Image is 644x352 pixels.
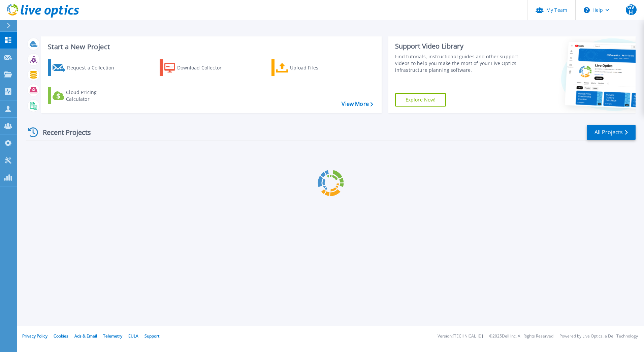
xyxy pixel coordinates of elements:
[290,61,344,75] div: Upload Files
[395,42,521,51] div: Support Video Library
[559,334,638,339] li: Powered by Live Optics, a Dell Technology
[438,334,483,339] li: Version: [TECHNICAL_ID]
[48,87,123,104] a: Cloud Pricing Calculator
[626,4,637,15] span: GVH
[54,333,68,339] a: Cookies
[144,333,159,339] a: Support
[67,61,121,75] div: Request a Collection
[271,59,347,76] a: Upload Files
[395,93,446,107] a: Explore Now!
[160,59,235,76] a: Download Collector
[66,89,120,102] div: Cloud Pricing Calculator
[26,124,100,141] div: Recent Projects
[48,59,123,76] a: Request a Collection
[103,333,122,339] a: Telemetry
[22,333,47,339] a: Privacy Policy
[489,334,553,339] li: © 2025 Dell Inc. All Rights Reserved
[395,53,521,74] div: Find tutorials, instructional guides and other support videos to help you make the most of your L...
[48,43,373,51] h3: Start a New Project
[128,333,138,339] a: EULA
[177,61,231,75] div: Download Collector
[342,101,373,107] a: View More
[587,125,636,140] a: All Projects
[74,333,97,339] a: Ads & Email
